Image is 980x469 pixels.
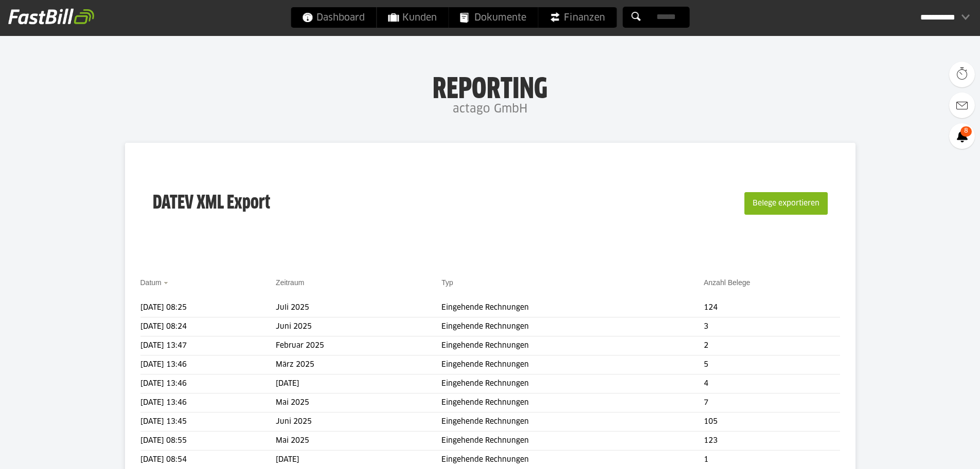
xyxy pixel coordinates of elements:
[441,298,704,317] td: Eingehende Rechnungen
[302,7,365,28] span: Dashboard
[276,298,441,317] td: Juli 2025
[140,374,276,393] td: [DATE] 13:46
[704,298,840,317] td: 124
[704,412,840,432] td: 105
[441,317,704,336] td: Eingehende Rechnungen
[441,374,704,393] td: Eingehende Rechnungen
[441,432,704,451] td: Eingehende Rechnungen
[276,336,441,355] td: Februar 2025
[441,278,453,287] a: Typ
[276,393,441,412] td: Mai 2025
[103,72,877,99] h1: Reporting
[276,278,304,287] a: Zeitraum
[704,393,840,412] td: 7
[140,432,276,451] td: [DATE] 08:55
[704,374,840,393] td: 4
[140,412,276,432] td: [DATE] 13:45
[276,374,441,393] td: [DATE]
[291,7,376,28] a: Dashboard
[140,355,276,374] td: [DATE] 13:46
[704,432,840,451] td: 123
[744,192,828,215] button: Belege exportieren
[276,317,441,336] td: Juni 2025
[388,7,437,28] span: Kunden
[460,7,526,28] span: Dokumente
[449,7,538,28] a: Dokumente
[538,7,616,28] a: Finanzen
[164,282,170,284] img: sort_desc.gif
[140,317,276,336] td: [DATE] 08:24
[140,336,276,355] td: [DATE] 13:47
[140,393,276,412] td: [DATE] 13:46
[704,278,750,287] a: Anzahl Belege
[549,7,605,28] span: Finanzen
[960,126,972,137] span: 8
[901,438,970,464] iframe: Öffnet ein Widget, in dem Sie weitere Informationen finden
[441,393,704,412] td: Eingehende Rechnungen
[441,355,704,374] td: Eingehende Rechnungen
[704,355,840,374] td: 5
[441,336,704,355] td: Eingehende Rechnungen
[276,355,441,374] td: März 2025
[377,7,448,28] a: Kunden
[276,432,441,451] td: Mai 2025
[153,171,270,236] h3: DATEV XML Export
[140,298,276,317] td: [DATE] 08:25
[949,123,975,149] a: 8
[140,278,162,287] a: Datum
[704,317,840,336] td: 3
[8,8,94,25] img: fastbill_logo_white.png
[441,412,704,432] td: Eingehende Rechnungen
[704,336,840,355] td: 2
[276,412,441,432] td: Juni 2025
